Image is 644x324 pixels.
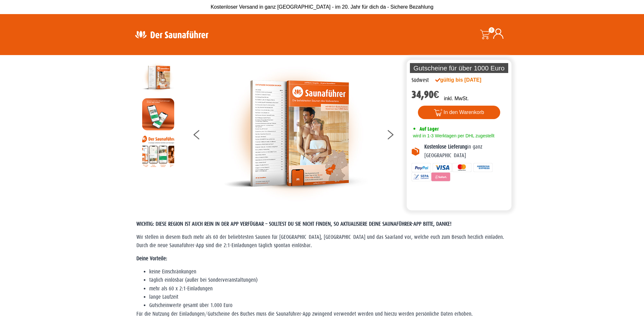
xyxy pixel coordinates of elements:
[424,143,507,160] p: in ganz [GEOGRAPHIC_DATA]
[434,89,439,101] span: €
[489,27,494,33] span: 0
[444,95,469,102] p: inkl. MwSt.
[424,144,467,150] b: Kostenlose Lieferung
[412,89,439,101] bdi: 34,90
[149,268,508,276] li: keine Einschränkungen
[149,276,508,284] li: täglich einlösbar (außer bei Sonderveranstaltungen)
[142,61,174,93] img: der-saunafuehrer-2025-suedwest
[149,285,508,293] li: mehr als 60 x 2:1-Einladungen
[149,293,508,301] li: lange Laufzeit
[435,76,495,84] div: gültig bis [DATE]
[142,135,174,167] img: Anleitung7tn
[412,133,494,138] span: wird in 1-3 Werktagen per DHL zugestellt
[136,221,452,227] span: WICHTIG: DIESE REGION IST AUCH REIN IN DER APP VERFÜGBAR – SOLLTEST DU SIE NICHT FINDEN, SO AKTUA...
[136,310,508,318] p: Für die Nutzung der Einladungen/Gutscheine des Buches muss die Saunaführer-App zwingend verwendet...
[149,301,508,310] li: Gutscheinwerte gesamt über 1.000 Euro
[420,126,439,132] span: Auf Lager
[224,61,368,206] img: der-saunafuehrer-2025-suedwest
[142,98,174,130] img: MOCKUP-iPhone_regional
[211,4,434,10] span: Kostenloser Versand in ganz [GEOGRAPHIC_DATA] - im 20. Jahr für dich da - Sichere Bezahlung
[412,76,429,85] div: Südwest
[410,63,509,73] p: Gutscheine für über 1000 Euro
[136,234,504,248] span: Wir stellen in diesem Buch mehr als 60 der beliebtesten Saunen für [GEOGRAPHIC_DATA], [GEOGRAPHIC...
[136,255,167,262] strong: Deine Vorteile:
[418,106,500,119] button: In den Warenkorb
